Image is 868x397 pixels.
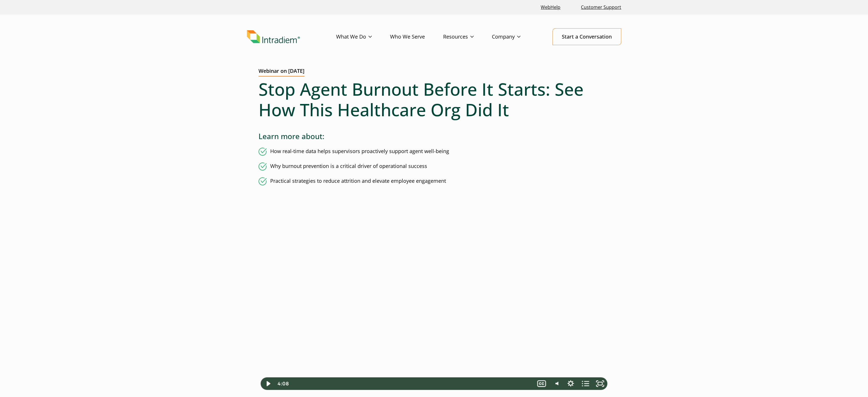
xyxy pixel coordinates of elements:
h1: Stop Agent Burnout Before It Starts: See How This Healthcare Org Did It [259,79,609,120]
li: Why burnout prevention is a critical driver of operational success [259,163,609,171]
li: How real-time data helps supervisors proactively support agent well-being [259,148,609,156]
a: What We Do [336,29,390,45]
h2: Webinar on [DATE] [259,68,304,77]
a: Who We Serve [390,29,443,45]
a: Start a Conversation [552,28,621,45]
img: Intradiem [247,30,300,43]
a: Customer Support [579,1,623,13]
h3: Learn more about: [259,132,609,141]
a: Resources [443,29,492,45]
a: Company [492,29,539,45]
li: Practical strategies to reduce attrition and elevate employee engagement [259,177,609,185]
a: Link to homepage of Intradiem [247,30,336,43]
a: Link opens in a new window [538,1,563,13]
